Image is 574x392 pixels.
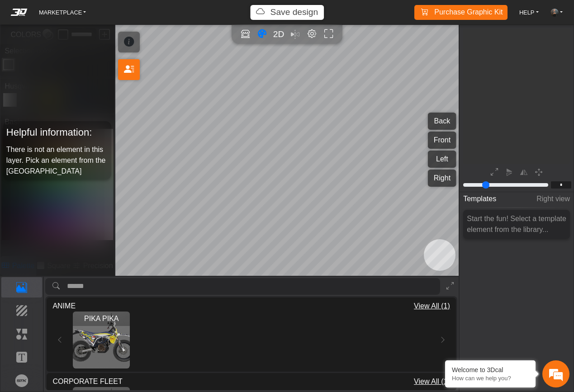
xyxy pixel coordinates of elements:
[532,165,546,179] button: Pan
[52,376,122,387] span: CORPORATE FLEET
[83,313,120,324] span: PIKA PIKA
[305,28,318,41] button: Editor settings
[239,28,252,41] button: Open in Showroom
[516,6,542,19] a: HELP
[416,5,507,20] a: Purchase Graphic Kit
[322,28,335,41] button: Full screen
[428,113,456,130] button: Back
[270,6,318,19] p: Unsaved file
[443,278,457,295] button: Expand Library
[35,6,90,19] a: MARKETPLACE
[428,151,456,168] button: Left
[256,28,269,41] button: Color tool
[6,124,109,141] h5: Helpful information:
[273,29,285,39] span: 2D
[272,28,285,41] button: 2D
[414,376,450,387] span: View All (1)
[52,301,76,312] span: ANIME
[488,165,502,179] button: Expand 2D editor
[452,366,529,373] div: Welcome to 3Dcal
[467,215,566,233] span: Start the fun! Select a template element from the library...
[6,146,106,175] span: There is not an element in this layer. Pick an element from the [GEOGRAPHIC_DATA]
[250,5,324,20] button: Save design
[452,375,529,382] p: How can we help you?
[536,191,570,208] span: Right view
[73,312,130,368] div: View PIKA PIKA
[428,132,456,149] button: Front
[428,170,456,187] button: Right
[67,278,440,295] input: search asset
[73,312,130,368] img: PIKA PIKA undefined
[463,191,496,208] span: Templates
[414,301,450,312] span: View All (1)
